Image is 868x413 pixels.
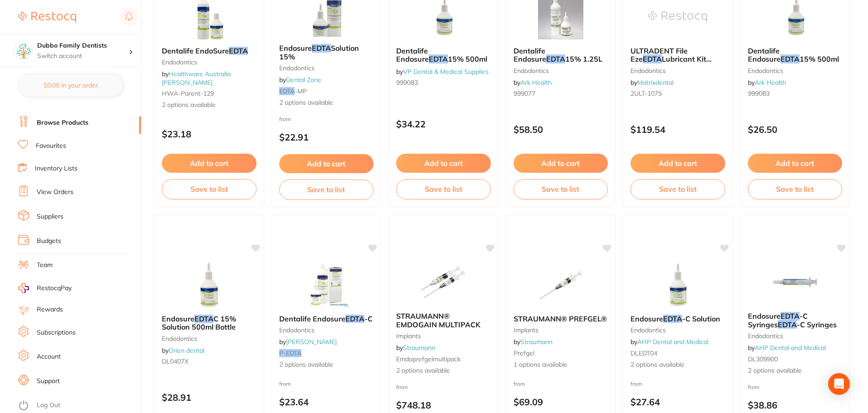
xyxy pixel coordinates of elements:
em: EDTA [279,87,295,95]
span: by [279,338,337,346]
p: $22.91 [279,132,374,142]
b: STRAUMANN® PREFGEL® [514,315,608,323]
a: Straumann [403,344,435,352]
em: EDTA [429,54,448,63]
span: 2 options available [279,360,374,369]
em: EDTA [312,44,331,53]
span: 2 options available [630,360,725,369]
em: EDTA [194,314,213,323]
span: STRAUMANN® EMDOGAIN MULTIPACK [396,311,480,329]
a: RestocqPay [18,283,72,293]
span: by [279,76,321,84]
span: by [162,346,204,355]
small: endodontics [748,67,843,74]
button: Add to cart [396,154,491,173]
em: P-EDTA [279,349,301,357]
span: Dentalife Endosure [748,46,781,63]
span: 15% 500ml [448,54,487,63]
b: Endosure EDTA-C Solution [630,315,725,323]
span: from [514,380,525,387]
small: endodontics [162,335,257,342]
span: from [748,384,760,390]
em: EDTA [663,314,682,323]
img: Endosure EDTA-C Syringes EDTA-C Syringes [766,259,824,305]
a: Subscriptions [37,328,76,337]
a: [PERSON_NAME] [286,338,337,346]
p: $34.22 [396,119,491,129]
span: from [396,384,408,390]
span: Endosure [630,314,663,323]
a: Healthware Australia [PERSON_NAME] [162,70,231,86]
button: Log Out [18,398,138,413]
a: Suppliers [37,212,63,221]
small: endodontics [630,326,725,334]
span: 15% 1.25L [565,54,602,63]
a: Dental Zone [286,76,321,84]
span: 999077 [514,89,535,97]
em: EDTA [781,311,800,321]
b: Dentalife EndoSure EDTA [162,47,257,55]
span: 999083 [396,78,418,87]
span: by [514,78,552,87]
span: Endosure [748,311,781,321]
a: AHP Dental and Medical [755,344,826,352]
span: 2 options available [162,101,257,110]
span: Dentalife Endosure [279,314,345,323]
small: implants [396,332,491,340]
img: STRAUMANN® EMDOGAIN MULTIPACK [414,259,473,305]
p: Switch account [37,52,129,61]
b: STRAUMANN® EMDOGAIN MULTIPACK [396,312,491,329]
span: 15% 500ml [800,54,839,63]
span: ULTRADENT File Eze [630,46,688,63]
span: Dentalife Endosure [396,46,429,63]
span: -MP [295,87,307,95]
span: C 15% Solution 500ml Bottle [162,314,236,331]
span: 999083 [748,89,770,97]
span: by [630,338,708,346]
button: Add to cart [748,154,843,173]
a: VP Dental & Medical Supplies [403,68,489,76]
button: Save to list [396,179,491,199]
span: 1 options available [514,360,608,369]
button: Save to list [162,179,257,199]
span: 2 options available [396,366,491,375]
span: RestocqPay [37,284,72,293]
span: -C Syringes [797,320,837,329]
b: Dentalife Endosure EDTA 15% 1.25L [514,47,608,63]
span: -C Syringes [748,311,808,329]
a: Log Out [37,401,60,410]
small: endodontics [630,67,725,74]
img: Endosure EDTA C 15% Solution 500ml Bottle [179,262,238,307]
img: RestocqPay [18,283,29,293]
small: endodontics [514,67,608,74]
span: from [279,116,291,122]
p: $27.64 [630,397,725,407]
span: by [748,78,786,87]
a: View Orders [37,188,73,197]
span: Solution 15% [279,44,359,61]
span: Lubricant Kit (4X1.2ml Syr + Tips) [630,54,712,72]
small: implants [514,326,608,334]
span: from [630,380,642,387]
img: STRAUMANN® PREFGEL® [531,262,590,307]
a: AHP Dental and Medical [637,338,708,346]
span: from [279,380,291,387]
span: by [514,338,553,346]
button: Save to list [630,179,725,199]
span: by [396,68,489,76]
a: Browse Products [37,118,88,127]
button: Save to list [748,179,843,199]
span: -C Solution [682,314,720,323]
span: emdoprefgelmultipack [396,355,461,363]
p: $23.18 [162,129,257,139]
small: endodontics [279,326,374,334]
button: Add to cart [630,154,725,173]
span: Endosure [162,314,194,323]
span: STRAUMANN® PREFGEL® [514,314,607,323]
a: Team [37,261,53,270]
span: by [748,344,826,352]
a: Ark Health [520,78,552,87]
span: by [162,70,231,86]
p: $748.18 [396,400,491,410]
b: Dentalife Endosure EDTA 15% 500ml [396,47,491,63]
